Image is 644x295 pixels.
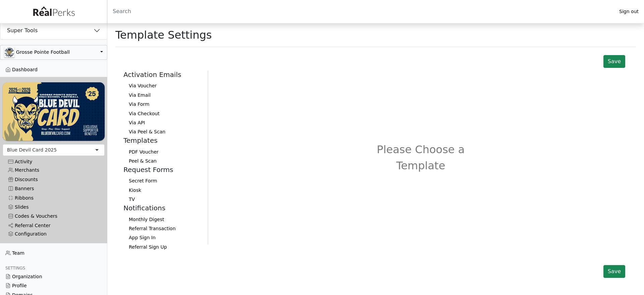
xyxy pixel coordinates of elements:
div: Blue Devil Card 2025 [7,146,57,154]
button: Peel & Scan [123,157,202,166]
button: Via API [123,118,202,127]
button: Save [603,55,625,68]
button: Referral Transaction [123,224,202,233]
button: Save [603,265,625,278]
div: Configuration [8,231,99,237]
a: Codes & Vouchers [3,212,105,221]
a: Discounts [3,175,105,184]
button: Via Email [123,91,202,100]
button: Monthly Digest [123,215,202,224]
h1: Template Settings [115,29,212,41]
button: TV [123,195,202,204]
button: Secret Form [123,176,202,185]
h5: Request Forms [123,166,202,174]
button: App Sign In [123,233,202,242]
div: Activity [8,159,99,165]
div: Please Choose a Template [214,71,628,245]
img: WvZzOez5OCqmO91hHZfJL7W2tJ07LbGMjwPPNJwI.png [3,82,105,141]
a: Referral Center [3,221,105,230]
input: Search [107,3,614,19]
button: Kiosk [123,186,202,195]
a: Slides [3,203,105,212]
button: Referral Sign Up [123,242,202,251]
button: Via Form [123,100,202,109]
a: Merchants [3,166,105,175]
button: Super Tools [0,22,107,39]
button: PDF Voucher [123,147,202,156]
span: Settings [5,266,25,270]
a: Ribbons [3,193,105,202]
img: real_perks_logo-01.svg [30,4,78,19]
a: Sign out [614,7,644,16]
h5: Templates [123,136,202,144]
button: Via Peel & Scan [123,127,202,136]
button: Via Checkout [123,109,202,118]
a: Banners [3,184,105,193]
button: Via Voucher [123,81,202,90]
h5: Notifications [123,204,202,212]
h5: Activation Emails [123,71,202,79]
img: GAa1zriJJmkmu1qRtUwg8x1nQwzlKm3DoqW9UgYl.jpg [4,47,14,57]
